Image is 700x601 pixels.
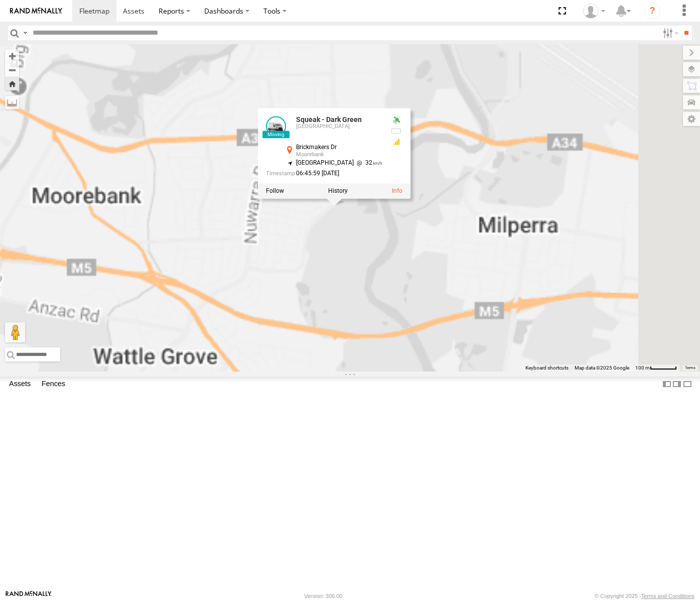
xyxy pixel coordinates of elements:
[525,365,569,372] button: Keyboard shortcuts
[5,95,19,109] label: Measure
[659,26,680,40] label: Search Filter Options
[390,116,402,125] div: Valid GPS Fix
[5,77,19,90] button: Zoom Home
[265,116,286,137] a: View Asset Details
[265,187,284,194] label: Realtime tracking of Asset
[635,365,650,371] span: 100 m
[682,377,692,391] label: Hide Summary Table
[37,377,70,391] label: Fences
[390,127,402,135] div: No battery health information received from this device.
[296,116,361,124] a: Squeak - Dark Green
[296,124,382,130] div: [GEOGRAPHIC_DATA]
[5,322,25,342] button: Drag Pegman onto the map to open Street View
[6,591,52,601] a: Visit our Website
[10,8,62,15] img: rand-logo.svg
[632,365,680,372] button: Map scale: 100 m per 50 pixels
[595,593,694,599] div: © Copyright 2025 -
[390,138,402,146] div: GSM Signal = 3
[391,187,402,194] a: View Asset Details
[580,4,609,19] div: James Oakden
[672,377,682,391] label: Dock Summary Table to the Right
[296,152,382,158] div: Moorebank
[328,187,347,194] label: View Asset History
[21,26,29,40] label: Search Query
[685,366,695,370] a: Terms (opens in new tab)
[4,377,36,391] label: Assets
[296,160,353,167] span: [GEOGRAPHIC_DATA]
[641,593,694,599] a: Terms and Conditions
[304,593,342,599] div: Version: 306.00
[265,171,382,177] div: Date/time of location update
[296,145,382,151] div: Brickmakers Dr
[644,3,660,19] i: ?
[353,160,382,167] span: 32
[5,49,19,63] button: Zoom in
[5,63,19,77] button: Zoom out
[575,365,629,371] span: Map data ©2025 Google
[662,377,672,391] label: Dock Summary Table to the Left
[683,112,700,126] label: Map Settings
